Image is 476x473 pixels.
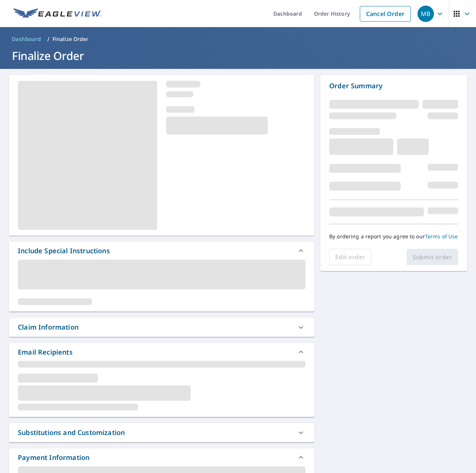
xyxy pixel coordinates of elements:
div: Substitutions and Customization [18,428,125,438]
li: / [47,35,50,44]
div: Include Special Instructions [18,246,110,256]
div: Include Special Instructions [9,242,314,260]
div: Email Recipients [9,343,314,361]
nav: breadcrumb [9,33,467,45]
div: Payment Information [18,453,89,463]
img: EV Logo [13,8,101,19]
p: Finalize Order [53,35,89,43]
div: Substitutions and Customization [9,423,314,442]
span: Dashboard [12,35,41,43]
a: Cancel Order [360,6,411,22]
a: Dashboard [9,33,44,45]
div: Claim Information [9,318,314,337]
div: Claim Information [18,322,79,332]
div: Email Recipients [18,347,73,357]
div: MB [418,6,434,22]
p: Order Summary [329,81,458,91]
a: Terms of Use [425,233,458,240]
div: Payment Information [9,448,314,466]
p: By ordering a report you agree to our [329,233,458,240]
h1: Finalize Order [9,48,467,63]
